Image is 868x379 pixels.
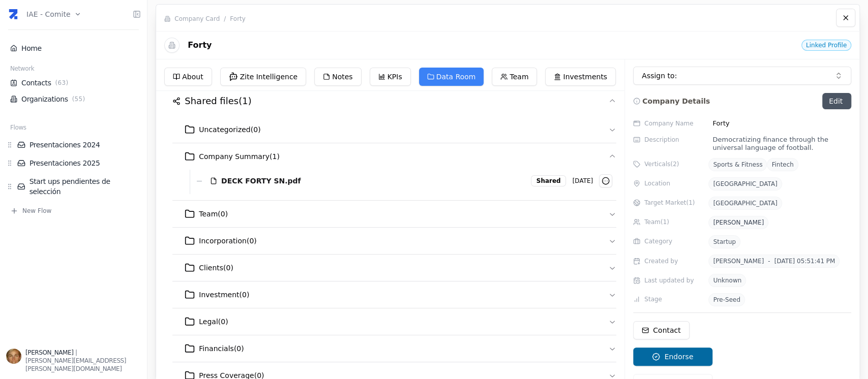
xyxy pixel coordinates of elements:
[174,15,220,23] span: Company Card
[199,209,228,219] span: Team ( 0 )
[6,65,141,75] div: Network
[633,117,704,130] div: Company Name
[708,136,851,152] div: Democratizing finance through the universal language of football.
[713,296,740,303] span: Pre-Seed
[25,349,141,357] div: |
[172,281,616,308] button: Investment(0)
[185,94,251,108] h2: Shared files ( 1 )
[633,235,704,245] div: Category
[199,290,249,300] span: Investment ( 0 )
[713,238,736,245] span: Startup
[713,200,777,207] span: [GEOGRAPHIC_DATA]
[713,180,777,187] span: [GEOGRAPHIC_DATA]
[172,116,616,143] button: Uncategorized(0)
[221,176,301,186] span: DECK FORTY SN.pdf
[708,117,851,130] div: Forty
[642,71,677,81] p: Assign to:
[801,40,851,51] span: Linked Profile
[633,93,710,109] div: Company Details
[633,257,704,265] div: Created by
[172,86,616,116] button: Shared files(1)
[633,348,712,366] button: Endorse
[6,176,141,197] div: Start ups pendientes de selección
[172,143,616,170] button: Company Summary(1)
[633,321,712,339] button: Contact
[633,197,704,207] div: Target Market ( 1 )
[164,68,212,86] button: About
[771,161,793,168] span: Fintech
[653,325,680,335] span: Contact
[199,151,280,162] span: Company Summary ( 1 )
[199,343,244,354] span: Financials ( 0 )
[25,349,73,356] span: [PERSON_NAME]
[172,228,616,254] button: Incorporation(0)
[172,255,616,281] button: Clients(0)
[492,68,537,86] button: Team
[633,321,689,339] button: Contact
[545,68,616,86] button: Investments
[26,3,81,25] button: IAE - Comite
[633,293,704,303] div: Stage
[164,38,622,53] div: Forty
[70,95,87,103] span: ( 55 )
[713,161,762,168] span: Sports & Fitness
[10,43,137,53] a: Home
[17,158,141,168] a: Presentaciones 2025
[220,68,307,86] button: Zite Intelligence
[10,94,137,104] a: Organizations(55)
[53,79,71,87] span: ( 63 )
[199,124,260,135] span: Uncategorized ( 0 )
[633,177,704,187] div: Location
[17,140,141,150] a: Presentaciones 2024
[370,68,411,86] button: KPIs
[6,140,141,150] div: Presentaciones 2024
[172,201,616,227] button: Team(0)
[419,68,484,86] button: Data Room
[633,216,704,226] div: Team ( 1 )
[314,68,361,86] button: Notes
[713,218,764,227] div: [PERSON_NAME]
[633,158,704,168] div: Verticals ( 2 )
[6,207,141,215] button: New Flow
[230,15,246,22] a: Forty
[10,78,137,88] a: Contacts(63)
[664,352,693,362] p: Endorse
[572,177,593,185] p: [DATE]
[708,219,768,226] a: [PERSON_NAME]
[713,258,764,265] span: [PERSON_NAME]
[633,136,704,144] div: Description
[199,263,233,273] span: Clients ( 0 )
[172,335,616,362] button: Financials(0)
[172,308,616,335] button: Legal(0)
[764,258,774,265] span: -
[10,123,26,132] span: Flows
[17,176,141,197] a: Start ups pendientes de selección
[713,277,741,284] span: Unknown
[199,317,228,327] span: Legal ( 0 )
[199,236,256,246] span: Incorporation ( 0 )
[224,15,226,23] span: /
[25,357,141,373] div: [PERSON_NAME][EMAIL_ADDRESS][PERSON_NAME][DOMAIN_NAME]
[6,158,141,168] div: Presentaciones 2025
[172,170,616,200] div: Company Summary(1)
[774,258,835,265] span: [DATE] 05:51:41 PM
[531,175,566,186] div: Shared
[219,172,424,190] button: DECK FORTY SN.pdf
[822,93,851,109] a: Edit
[633,276,704,285] div: Last updated by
